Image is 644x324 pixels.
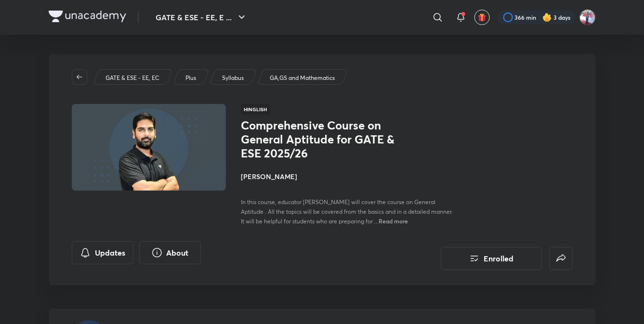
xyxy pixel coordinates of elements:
[474,10,490,25] button: avatar
[72,241,133,264] button: Updates
[441,247,542,270] button: Enrolled
[70,103,227,192] img: Thumbnail
[220,74,245,82] a: Syllabus
[270,74,335,82] p: GA,GS and Mathematics
[222,74,244,82] p: Syllabus
[241,198,453,225] span: In this course, educator [PERSON_NAME] will cover the course on General Aptitude . All the topics...
[150,8,253,27] button: GATE & ESE - EE, E ...
[49,11,126,25] a: Company Logo
[105,74,159,82] p: GATE & ESE - EE, EC
[379,217,408,225] span: Read more
[104,74,161,82] a: GATE & ESE - EE, EC
[185,74,196,82] p: Plus
[268,74,336,82] a: GA,GS and Mathematics
[550,247,573,270] button: false
[241,104,270,115] span: Hinglish
[139,241,201,264] button: About
[49,11,126,22] img: Company Logo
[478,13,486,22] img: avatar
[542,13,552,22] img: streak
[241,118,399,160] h1: Comprehensive Course on General Aptitude for GATE & ESE 2025/26
[579,9,596,26] img: Pradeep Kumar
[184,74,197,82] a: Plus
[241,171,457,181] h4: [PERSON_NAME]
